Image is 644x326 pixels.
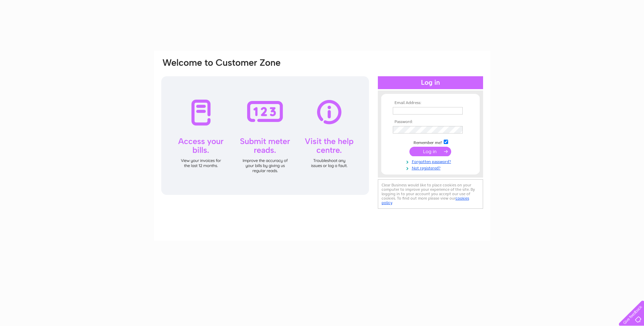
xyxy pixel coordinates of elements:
[378,179,483,209] div: Clear Business would like to place cookies on your computer to improve your experience of the sit...
[391,139,470,145] td: Remember me?
[393,164,470,171] a: Not registered?
[382,196,469,205] a: cookies policy
[391,120,470,124] th: Password:
[393,158,470,164] a: Forgotten password?
[391,101,470,105] th: Email Address:
[409,147,451,156] input: Submit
